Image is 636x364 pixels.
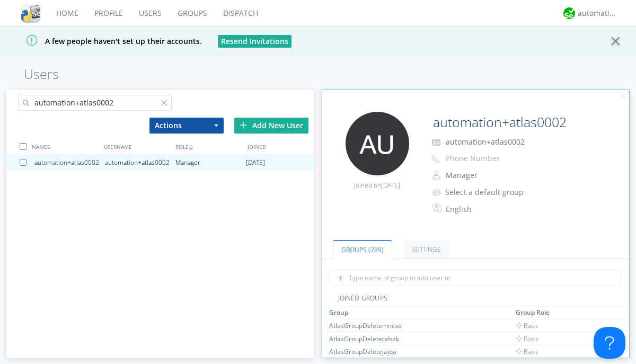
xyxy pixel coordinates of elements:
img: person-outline.svg [432,171,440,180]
input: Name [429,112,600,133]
button: Manager [442,168,548,183]
span: Basic [516,347,539,356]
div: AtlasGroupDeletejajqa [329,347,409,356]
div: English [446,204,534,215]
div: Add New User [234,118,308,134]
span: automation+atlas0002 [446,137,525,147]
a: Groups (289) [333,240,392,259]
th: Toggle SortBy [328,306,514,319]
span: A few people haven't set up their accounts. [8,36,202,46]
span: Joined on [354,181,400,190]
img: phone-outline.svg [431,155,440,163]
img: d2d01cd9b4174d08988066c6d424eccd [563,7,575,19]
div: JOINED [245,139,316,154]
button: Resend Invitations [218,35,291,48]
div: Manager [175,155,246,171]
img: cddb5a64eb264b2086981ab96f4c1ba7 [21,4,40,23]
input: Type name of group to add user to [330,270,622,286]
div: JOINED GROUPS [322,294,630,306]
span: [DATE] [246,155,265,171]
a: automation+atlas0002automation+atlas0002Manager[DATE] [6,155,314,171]
div: NAMES [29,139,101,154]
div: AtlasGroupDeletemncse [329,321,409,330]
div: AtlasGroupDeletepdszk [329,334,409,343]
img: cancel.svg [619,93,626,100]
div: automation+atlas0002 [105,155,175,171]
button: Actions [149,118,224,134]
th: Toggle SortBy [514,306,575,319]
img: plus.svg [240,121,247,129]
img: icon-alert-users-thin-outline.svg [432,185,443,199]
span: Basic [516,321,539,330]
input: Search users [18,95,172,111]
img: In groups with Translation enabled, this user's messages will be automatically translated to and ... [432,202,443,215]
iframe: Toggle Customer Support [594,327,625,359]
div: ROLE [173,139,244,154]
div: automation+atlas [578,8,617,19]
a: Settings [404,240,449,259]
img: 373638.png [346,112,409,175]
span: Basic [516,334,539,343]
th: Toggle SortBy [575,306,599,319]
div: Select a default group [445,187,534,198]
div: automation+atlas0002 [34,155,105,171]
div: USERNAME [101,139,173,154]
span: [DATE] [381,181,400,190]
